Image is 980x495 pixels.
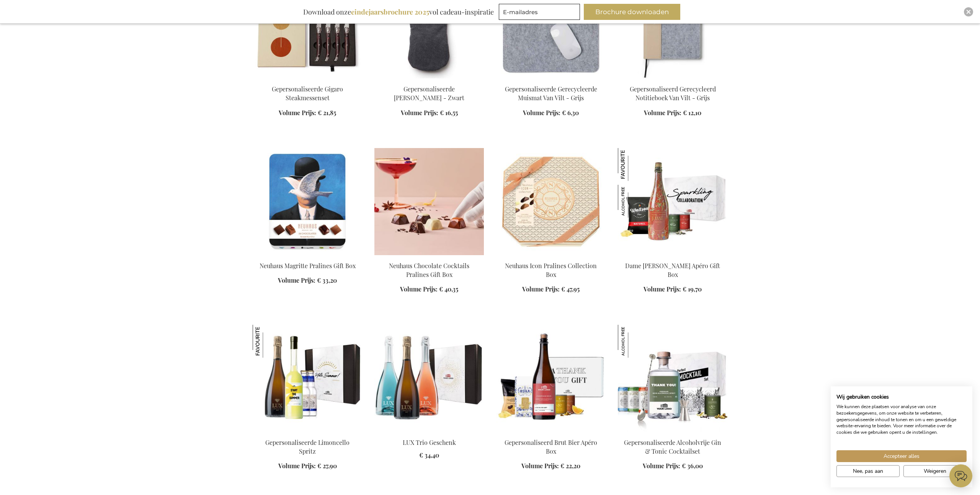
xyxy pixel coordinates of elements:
span: Volume Prijs: [643,462,680,470]
span: Volume Prijs: [278,462,316,470]
span: Volume Prijs: [278,276,315,284]
span: € 21,85 [318,109,336,117]
span: Nee, pas aan [853,467,883,475]
a: Volume Prijs: € 6,30 [523,109,579,117]
input: E-mailadres [499,4,580,20]
span: Volume Prijs: [644,109,681,117]
span: Volume Prijs: [522,285,560,293]
a: Personalised Recycled Felt Notebook - Grey Gepersonaliseerd Gerecycleerd Notitieboek Van Vilt - G... [618,75,727,83]
img: Neuhaus Chocolate Cocktails Pralines Gift Box [374,148,484,255]
span: € 47,95 [561,285,580,293]
a: Volume Prijs: € 16,55 [401,109,458,117]
a: Neuhaus Icon Pralines Collection Box - Exclusive Business Gifts [496,252,606,259]
img: Personalised Champagne Beer Apero Box [496,325,606,432]
form: marketing offers and promotions [499,4,582,22]
img: Close [966,10,971,14]
div: Close [964,7,973,16]
button: Alle cookies weigeren [903,465,967,477]
img: Neuhaus Magritte Pralines Gift Box [253,148,362,255]
span: Accepteer alles [884,452,920,460]
a: Personalised Champagne Beer Apero Box [496,429,606,436]
a: Gepersonaliseerde [PERSON_NAME] - Zwart [394,85,464,102]
a: Volume Prijs: € 36,00 [643,462,703,471]
a: Volume Prijs: € 21,85 [279,109,336,117]
button: Accepteer alle cookies [836,450,967,462]
a: Gepersonaliseerd Brut Bier Apéro Box [505,438,597,455]
img: Dame Jeanne Biermocktail Apéro Gift Box [618,148,727,255]
a: Volume Prijs: € 47,95 [522,285,580,294]
span: € 33,20 [317,276,337,284]
img: Gepersonaliseerde Limoncello Spritz [253,325,286,358]
img: Neuhaus Icon Pralines Collection Box - Exclusive Business Gifts [496,148,606,255]
span: Volume Prijs: [401,109,438,117]
a: Personalised Limoncello Spritz Gepersonaliseerde Limoncello Spritz [253,429,362,436]
a: Dame [PERSON_NAME] Apéro Gift Box [625,262,720,278]
a: Personalised Recycled Felt Mouse Pad - Grey [496,75,606,83]
span: € 22,20 [560,462,580,470]
a: Personalised Asado Oven Mit - Black [374,75,484,83]
a: Personalised Gigaro Meat Knives [253,75,362,83]
a: Volume Prijs: € 19,70 [644,285,702,294]
iframe: belco-activator-frame [949,464,972,487]
a: LUX Trio Geschenk [403,438,456,446]
div: Download onze vol cadeau-inspiratie [300,4,497,20]
a: Gepersonaliseerde Gigaro Steakmessenset [272,85,343,102]
span: € 34,40 [419,451,439,459]
span: € 6,30 [562,109,579,117]
a: Gepersonaliseerd Gerecycleerd Notitieboek Van Vilt - Grijs [630,85,716,102]
img: Dame Jeanne Biermocktail Apéro Gift Box [618,148,651,181]
img: Gepersonaliseerde Alcoholvrije Gin & Tonic Cocktailset [618,325,651,358]
a: Lux Trio Sparkling Wine Gift Box [374,429,484,436]
h2: Wij gebruiken cookies [836,394,967,401]
span: € 12,10 [683,109,701,117]
img: Lux Trio Sparkling Wine Gift Box [374,325,484,432]
button: Pas cookie voorkeuren aan [836,465,900,477]
a: Dame Jeanne Biermocktail Apéro Gift Box Dame Jeanne Biermocktail Apéro Gift Box Dame Jeanne Bierm... [618,252,727,259]
span: Volume Prijs: [279,109,316,117]
a: Neuhaus Magritte Pralines Gift Box [253,252,362,259]
span: Weigeren [924,467,946,475]
a: Volume Prijs: € 12,10 [644,109,701,117]
span: Volume Prijs: [644,285,681,293]
p: We kunnen deze plaatsen voor analyse van onze bezoekersgegevens, om onze website te verbeteren, g... [836,404,967,436]
img: Dame Jeanne Biermocktail Apéro Gift Box [618,185,651,218]
img: Personalised Non-Alcoholic Gin [618,325,727,432]
a: Volume Prijs: € 33,20 [278,276,337,285]
b: eindejaarsbrochure 2025 [351,7,429,16]
a: Volume Prijs: € 22,20 [521,462,580,471]
a: Neuhaus Magritte Pralines Gift Box [260,262,356,270]
span: € 19,70 [683,285,702,293]
button: Brochure downloaden [584,4,680,20]
span: € 27,90 [317,462,337,470]
a: Neuhaus Chocolate Cocktails Pralines Gift Box [374,252,484,259]
span: Volume Prijs: [521,462,559,470]
span: Volume Prijs: [523,109,560,117]
a: Gepersonaliseerde Limoncello Spritz [265,438,350,455]
img: Personalised Limoncello Spritz [253,325,362,432]
a: Gepersonaliseerde Alcoholvrije Gin & Tonic Cocktailset [624,438,721,455]
span: € 16,55 [440,109,458,117]
a: Personalised Non-Alcoholic Gin Gepersonaliseerde Alcoholvrije Gin & Tonic Cocktailset [618,429,727,436]
span: € 36,00 [682,462,703,470]
a: Volume Prijs: € 27,90 [278,462,337,471]
a: Neuhaus Icon Pralines Collection Box [505,262,597,278]
a: Gepersonaliseerde Gerecycleerde Muismat Van Vilt - Grijs [505,85,597,102]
